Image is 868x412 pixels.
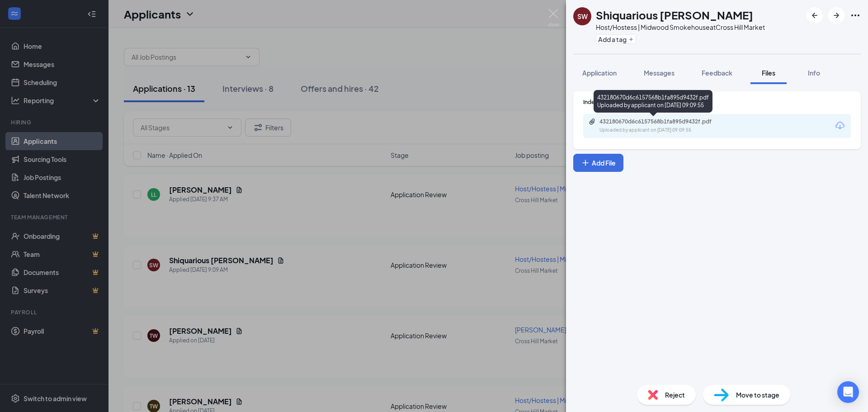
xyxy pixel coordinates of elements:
[573,154,623,172] button: Add FilePlus
[850,10,861,21] svg: Ellipses
[583,98,851,106] div: Indeed Resume
[599,127,735,134] div: Uploaded by applicant on [DATE] 09:09:55
[581,158,590,167] svg: Plus
[702,69,732,77] span: Feedback
[596,23,765,32] div: Host/Hostess | Midwood Smokehouse at Cross Hill Market
[665,390,685,400] span: Reject
[762,69,775,77] span: Files
[594,90,712,113] div: 432180670d6c6157568b1fa895d9432f.pdf Uploaded by applicant on [DATE] 09:09:55
[589,118,735,134] a: Paperclip432180670d6c6157568b1fa895d9432f.pdfUploaded by applicant on [DATE] 09:09:55
[589,118,596,125] svg: Paperclip
[828,7,844,24] button: ArrowRight
[599,118,726,125] div: 432180670d6c6157568b1fa895d9432f.pdf
[736,390,779,400] span: Move to stage
[835,120,845,131] svg: Download
[628,37,634,42] svg: Plus
[596,34,636,44] button: PlusAdd a tag
[577,12,588,21] div: SW
[809,10,820,21] svg: ArrowLeftNew
[644,69,675,77] span: Messages
[808,69,820,77] span: Info
[837,381,859,403] div: Open Intercom Messenger
[596,7,753,23] h1: Shiquarious [PERSON_NAME]
[831,10,842,21] svg: ArrowRight
[582,69,617,77] span: Application
[807,7,823,24] button: ArrowLeftNew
